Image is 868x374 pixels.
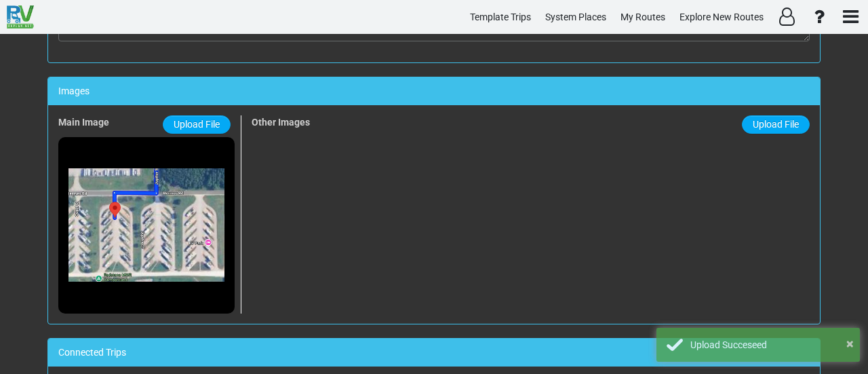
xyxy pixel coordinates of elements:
[252,115,310,129] label: Other Images
[48,77,820,105] div: Images
[545,12,606,22] span: System Places
[58,115,109,129] label: Main Image
[846,334,854,354] button: ×
[68,168,224,282] img: ProtectedImage.aspx
[690,338,850,352] div: Upload Succeseed
[48,339,820,367] div: Connected Trips
[679,12,764,22] span: Explore New Routes
[753,119,799,130] span: Upload File
[464,4,537,31] a: Template Trips
[470,12,531,22] span: Template Trips
[539,4,612,31] a: System Places
[614,4,671,31] a: My Routes
[174,119,220,130] span: Upload File
[7,5,34,29] img: RvPlanetLogo.png
[620,12,665,22] span: My Routes
[673,4,770,31] a: Explore New Routes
